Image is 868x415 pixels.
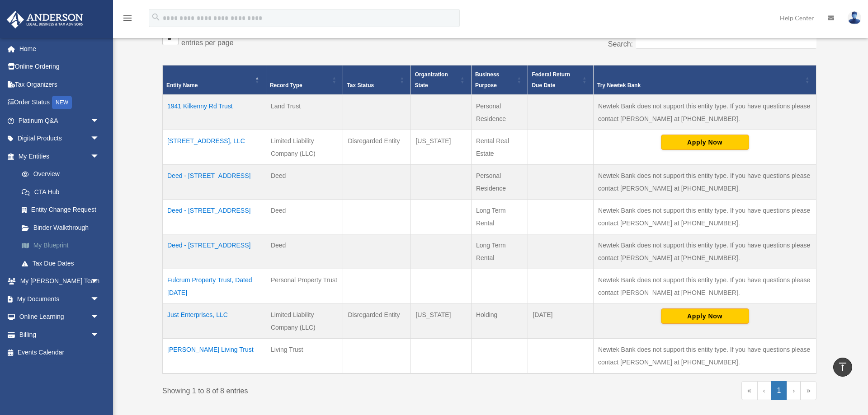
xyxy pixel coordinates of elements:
a: Digital Productsarrow_drop_down [6,130,113,148]
span: Organization State [415,71,448,89]
a: Online Ordering [6,58,113,76]
i: search [151,12,161,22]
a: First [741,381,757,400]
a: Overview [13,165,108,183]
span: Federal Return Due Date [532,71,570,89]
a: Billingarrow_drop_down [6,326,113,344]
td: Newtek Bank does not support this entity type. If you have questions please contact [PERSON_NAME]... [594,95,816,130]
div: Try Newtek Bank [597,80,802,91]
td: Newtek Bank does not support this entity type. If you have questions please contact [PERSON_NAME]... [594,199,816,234]
th: Entity Name: Activate to invert sorting [163,65,266,95]
th: Organization State: Activate to sort [411,65,471,95]
td: Limited Liability Company (LLC) [266,130,343,164]
td: Newtek Bank does not support this entity type. If you have questions please contact [PERSON_NAME]... [594,269,816,303]
td: Deed [266,164,343,199]
td: Deed [266,234,343,269]
span: arrow_drop_down [90,130,108,148]
a: Binder Walkthrough [13,219,113,237]
td: Deed - [STREET_ADDRESS] [163,199,266,234]
th: Business Purpose: Activate to sort [471,65,528,95]
span: arrow_drop_down [90,112,108,130]
td: Living Trust [266,338,343,373]
td: Holding [471,303,528,338]
th: Record Type: Activate to sort [266,65,343,95]
td: [US_STATE] [411,303,471,338]
td: Deed [266,199,343,234]
span: arrow_drop_down [90,272,108,291]
td: Limited Liability Company (LLC) [266,303,343,338]
span: arrow_drop_down [90,308,108,326]
span: arrow_drop_down [90,147,108,166]
a: menu [122,16,133,23]
td: [PERSON_NAME] Living Trust [163,338,266,373]
td: Disregarded Entity [343,303,411,338]
a: Events Calendar [6,344,113,362]
td: Newtek Bank does not support this entity type. If you have questions please contact [PERSON_NAME]... [594,164,816,199]
label: Search: [608,40,633,48]
a: Platinum Q&Aarrow_drop_down [6,112,113,130]
td: Long Term Rental [471,234,528,269]
img: User Pic [848,11,861,24]
span: Record Type [270,82,302,89]
td: 1941 Kilkenny Rd Trust [163,95,266,130]
a: Online Learningarrow_drop_down [6,308,113,326]
td: Newtek Bank does not support this entity type. If you have questions please contact [PERSON_NAME]... [594,338,816,373]
span: Business Purpose [475,71,499,89]
td: [DATE] [528,303,594,338]
span: arrow_drop_down [90,290,108,308]
td: [US_STATE] [411,130,471,164]
label: entries per page [181,39,234,47]
a: Previous [757,381,771,400]
button: Apply Now [661,135,749,150]
a: My Documentsarrow_drop_down [6,290,113,308]
i: vertical_align_top [837,361,848,372]
td: [STREET_ADDRESS], LLC [163,130,266,164]
div: Showing 1 to 8 of 8 entries [162,381,483,397]
a: Home [6,40,113,58]
a: 1 [771,381,787,400]
img: Anderson Advisors Platinum Portal [4,11,86,28]
span: Tax Status [347,82,374,89]
td: Personal Property Trust [266,269,343,303]
td: Personal Residence [471,95,528,130]
th: Tax Status: Activate to sort [343,65,411,95]
span: arrow_drop_down [90,326,108,344]
a: My [PERSON_NAME] Teamarrow_drop_down [6,272,113,290]
td: Rental Real Estate [471,130,528,164]
td: Just Enterprises, LLC [163,303,266,338]
a: Order StatusNEW [6,93,113,112]
th: Try Newtek Bank : Activate to sort [594,65,816,95]
i: menu [122,13,133,23]
a: Tax Organizers [6,75,113,93]
td: Long Term Rental [471,199,528,234]
td: Fulcrum Property Trust, Dated [DATE] [163,269,266,303]
a: CTA Hub [13,183,113,201]
span: Entity Name [166,82,198,89]
button: Apply Now [661,308,749,324]
a: Tax Due Dates [13,254,113,272]
div: NEW [52,96,72,109]
td: Personal Residence [471,164,528,199]
td: Newtek Bank does not support this entity type. If you have questions please contact [PERSON_NAME]... [594,234,816,269]
a: My Blueprint [13,237,113,255]
td: Deed - [STREET_ADDRESS] [163,234,266,269]
td: Deed - [STREET_ADDRESS] [163,164,266,199]
td: Land Trust [266,95,343,130]
a: vertical_align_top [833,358,852,377]
td: Disregarded Entity [343,130,411,164]
a: My Entitiesarrow_drop_down [6,147,113,165]
th: Federal Return Due Date: Activate to sort [528,65,594,95]
a: Entity Change Request [13,201,113,219]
